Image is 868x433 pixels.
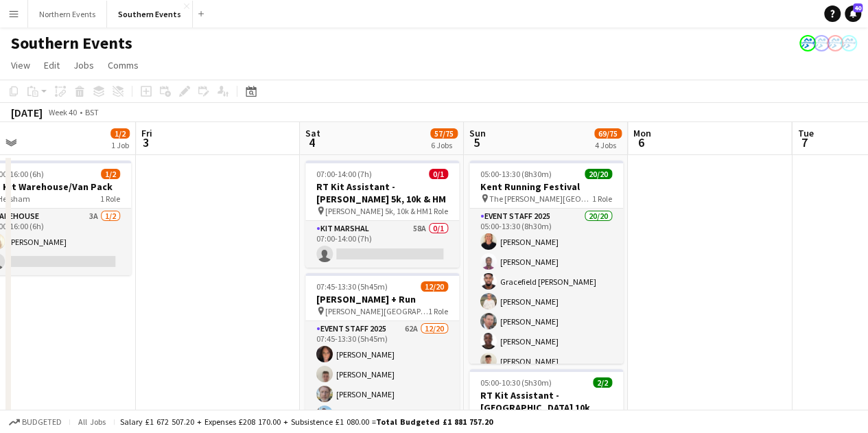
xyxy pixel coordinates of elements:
span: All jobs [75,417,108,427]
a: 40 [845,5,861,22]
a: View [5,56,36,74]
h1: Southern Events [11,33,132,54]
a: Edit [38,56,65,74]
span: View [11,59,30,71]
div: Salary £1 672 507.20 + Expenses £208 170.00 + Subsistence £1 080.00 = [120,417,493,427]
div: [DATE] [11,106,43,119]
span: Total Budgeted £1 881 757.20 [376,417,493,427]
button: Northern Events [28,1,107,27]
button: Budgeted [7,414,64,430]
span: Edit [44,59,60,71]
span: Budgeted [22,417,62,427]
div: BST [85,107,99,117]
app-user-avatar: RunThrough Events [827,35,843,51]
span: Comms [108,59,139,71]
button: Southern Events [107,1,193,27]
app-user-avatar: RunThrough Events [813,35,830,51]
app-user-avatar: RunThrough Events [841,35,857,51]
a: Comms [102,56,144,74]
app-user-avatar: RunThrough Events [799,35,816,51]
span: 40 [853,3,863,12]
a: Jobs [68,56,99,74]
span: Week 40 [45,107,80,117]
span: Jobs [73,59,94,71]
